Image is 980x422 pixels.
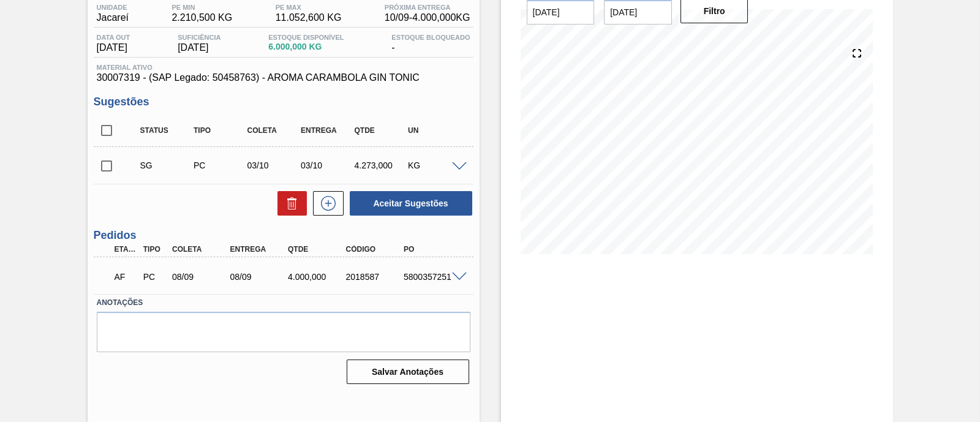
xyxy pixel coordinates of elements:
div: 2018587 [343,272,407,282]
span: [DATE] [178,42,221,53]
span: Suficiência [178,34,221,41]
div: Pedido de Compra [190,160,249,170]
span: 2.210,500 KG [171,12,232,23]
div: Aceitar Sugestões [344,190,473,217]
div: 4.273,000 [352,160,410,170]
span: Próxima Entrega [385,4,470,11]
button: Aceitar Sugestões [350,191,472,216]
div: Qtde [285,245,349,254]
div: 03/10/2025 [244,160,303,170]
span: Data out [97,34,130,41]
div: Entrega [298,126,356,135]
div: Pedido de Compra [140,272,170,282]
div: Coleta [169,245,233,254]
div: Qtde [352,126,410,135]
div: Coleta [244,126,303,135]
div: Etapa [111,245,141,254]
span: PE MIN [171,4,232,11]
span: Estoque Disponível [268,34,344,41]
span: 10/09 - 4.000,000 KG [385,12,470,23]
div: Status [137,126,196,135]
div: Aguardando Faturamento [111,263,141,290]
div: Tipo [190,126,249,135]
div: Entrega [227,245,291,254]
h3: Sugestões [94,96,473,108]
div: 08/09/2025 [169,272,233,282]
div: 4.000,000 [285,272,349,282]
span: [DATE] [97,42,130,53]
p: AF [115,272,138,282]
div: PO [401,245,464,254]
div: KG [405,160,464,170]
span: 6.000,000 KG [268,42,344,51]
div: Código [343,245,407,254]
div: 08/09/2025 [227,272,291,282]
span: PE MAX [276,4,342,11]
h3: Pedidos [94,229,473,242]
div: UN [405,126,464,135]
span: Unidade [97,4,129,11]
button: Salvar Anotações [347,360,469,384]
span: Material ativo [97,64,470,71]
span: Estoque Bloqueado [391,34,470,41]
div: Tipo [140,245,170,254]
span: 11.052,600 KG [276,12,342,23]
span: Jacareí [97,12,129,23]
span: 30007319 - (SAP Legado: 50458763) - AROMA CARAMBOLA GIN TONIC [97,72,470,83]
div: Sugestão Criada [137,160,196,170]
div: - [388,34,473,53]
div: Excluir Sugestões [271,191,307,216]
div: 03/10/2025 [298,160,356,170]
label: Anotações [97,294,470,312]
div: 5800357251 [401,272,464,282]
div: Nova sugestão [307,191,344,216]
